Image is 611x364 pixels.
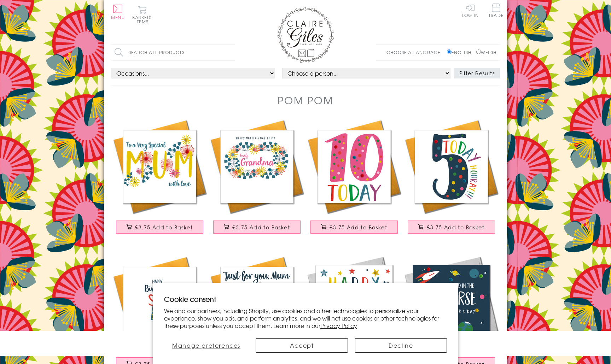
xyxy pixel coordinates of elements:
img: Mother's Day Card, Floral, Lovely Grandma, Embellished with colourful pompoms [208,118,305,215]
a: Mother's Day Card, Floral, Lovely Grandma, Embellished with colourful pompoms £3.75 Add to Basket [208,118,305,241]
button: Accept [256,338,348,353]
span: £3.75 Add to Basket [232,224,290,231]
button: Filter Results [454,68,500,78]
img: Birthday Card, Age 10 - Pink, 10 Today, Embellished with colourful pompoms [305,118,403,215]
input: Welsh [476,49,481,54]
img: Father's Day Card, Stars, Happy Father's Day, Embellished with colourful pompoms [305,255,403,352]
button: £3.75 Add to Basket [408,221,495,234]
img: Father's Day Card, Best Dad in the Universe, Embellished with colourful pompoms [403,255,500,352]
input: Search [228,45,235,60]
button: Manage preferences [164,338,249,353]
span: £3.75 Add to Basket [135,224,193,231]
button: £3.75 Add to Basket [310,221,398,234]
a: Trade [489,4,504,19]
a: Birthday Card, Age 5 - Blue, 5 Today, Hooray!!!, Embellished with pompoms £3.75 Add to Basket [403,118,500,241]
span: £3.75 Add to Basket [330,224,387,231]
img: Mother's Day Card, Bouquet, Mum with love, Embellished with colourful pompoms [208,255,305,352]
img: Claire Giles Greetings Cards [277,7,334,63]
span: Menu [111,14,125,20]
span: 0 items [135,14,152,25]
button: Menu [111,5,125,19]
img: Everyday Card, Dotty Present, Happy Birthday, Embellished with colourful pompoms [111,255,208,352]
span: Trade [489,4,504,17]
a: Privacy Policy [320,321,357,330]
h1: Pom Pom [278,93,333,107]
button: Basket0 items [132,6,152,24]
img: Mother's Day Card, Flowers, Special Mum, Embellished with colourful pompoms [111,118,208,215]
img: Birthday Card, Age 5 - Blue, 5 Today, Hooray!!!, Embellished with pompoms [403,118,500,215]
button: Decline [355,338,447,353]
input: Search all products [111,45,235,60]
a: Mother's Day Card, Flowers, Special Mum, Embellished with colourful pompoms £3.75 Add to Basket [111,118,208,241]
button: £3.75 Add to Basket [213,221,301,234]
a: Birthday Card, Age 10 - Pink, 10 Today, Embellished with colourful pompoms £3.75 Add to Basket [305,118,403,241]
label: Welsh [476,49,496,55]
span: £3.75 Add to Basket [427,224,484,231]
label: English [447,49,475,55]
h2: Cookie consent [164,294,447,304]
p: We and our partners, including Shopify, use cookies and other technologies to personalize your ex... [164,307,447,329]
p: Choose a language: [386,49,446,55]
input: English [447,49,452,54]
span: Manage preferences [172,341,240,350]
button: £3.75 Add to Basket [116,221,204,234]
a: Log In [462,4,479,17]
